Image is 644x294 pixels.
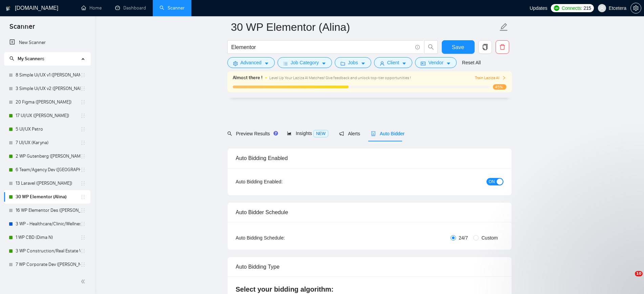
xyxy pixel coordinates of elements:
span: NEW [313,130,328,137]
span: copy [479,44,492,50]
img: logo [6,3,11,14]
a: 3 Simple Ui/UX v2 ([PERSON_NAME]) [16,82,80,95]
a: 3 WP Construction/Real Estate Website Development ([PERSON_NAME] B) [16,244,80,258]
span: user [600,6,604,10]
span: holder [80,72,86,78]
span: ON [489,178,495,185]
span: info-circle [415,45,420,49]
span: holder [80,86,86,91]
a: 1 WP CBD (Dima N) [16,231,80,244]
span: holder [80,262,86,267]
span: caret-down [264,61,269,66]
input: Scanner name... [231,19,498,36]
span: Jobs [348,59,358,66]
li: 7 WP Corporate Dev (Dmytro B) [4,258,90,271]
button: idcardVendorcaret-down [415,57,456,68]
div: Auto Bidding Enabled: [236,178,325,185]
span: Vendor [428,59,443,66]
a: 20 Figma ([PERSON_NAME]) [16,95,80,109]
span: caret-down [402,61,407,66]
a: setting [630,5,641,11]
span: Updates [530,5,547,11]
span: Save [452,43,464,51]
span: My Scanners [9,56,44,62]
a: 2 WP Gutenberg ([PERSON_NAME] Br) [16,150,80,163]
span: Train Laziza AI [475,75,506,81]
span: holder [80,181,86,186]
a: 7 UI/UX (Karyna) [16,136,80,150]
div: Auto Bidder Schedule [236,203,503,222]
span: holder [80,167,86,173]
li: 7 UI/UX (Karyna) [4,136,90,150]
li: 8 Simple Ui/UX v1 (Lesnik Anton) [4,68,90,82]
span: edit [499,23,508,31]
span: robot [371,131,376,136]
a: 7 WP Corporate Dev ([PERSON_NAME] B) [16,258,80,271]
a: 13 Laravel ([PERSON_NAME]) [16,177,80,190]
span: double-left [81,278,87,285]
span: setting [631,5,641,11]
span: holder [80,127,86,132]
span: 24/7 [456,234,471,242]
a: 3 WP - Healthcare/Clinic/Wellness/Beauty (Dima N) [16,217,80,231]
span: 10 [635,271,643,276]
a: 16 WP Elementor Des ([PERSON_NAME]) [16,204,80,217]
button: delete [496,40,509,54]
li: 5 UI/UX Petro [4,122,90,136]
span: right [502,76,506,80]
span: holder [80,235,86,240]
button: barsJob Categorycaret-down [277,57,332,68]
a: homeHome [81,5,102,11]
li: 13 Laravel (Alexey Ryabovol) [4,177,90,190]
li: 1 WP CBD (Dima N) [4,231,90,244]
button: settingAdvancedcaret-down [227,57,275,68]
button: folderJobscaret-down [335,57,371,68]
span: holder [80,194,86,200]
span: Auto Bidder [371,131,404,136]
span: Alerts [339,131,360,136]
span: Level Up Your Laziza AI Matches! Give feedback and unlock top-tier opportunities ! [269,75,411,80]
li: 17 UI/UX (Polina) [4,109,90,122]
span: Almost there ! [233,74,263,82]
span: caret-down [446,61,451,66]
img: upwork-logo.png [554,5,559,11]
span: search [424,44,437,50]
li: 20 Figma (Lesnik Anton) [4,95,90,109]
span: user [380,61,385,66]
span: search [227,131,232,136]
span: Client [387,59,399,66]
span: holder [80,140,86,145]
span: Preview Results [227,131,276,136]
div: Auto Bidding Type [236,257,503,276]
li: 3 WP - Healthcare/Clinic/Wellness/Beauty (Dima N) [4,217,90,231]
a: searchScanner [160,5,185,11]
h4: Select your bidding algorithm: [236,285,503,294]
span: 215 [583,4,591,12]
button: search [424,40,438,54]
a: 17 UI/UX ([PERSON_NAME]) [16,109,80,122]
input: Search Freelance Jobs... [231,43,412,51]
span: caret-down [361,61,366,66]
span: holder [80,113,86,118]
button: copy [478,40,492,54]
span: delete [496,44,509,50]
li: New Scanner [4,36,90,49]
span: folder [340,61,345,66]
span: search [9,56,14,61]
span: Advanced [241,59,262,66]
button: setting [630,3,641,14]
span: holder [80,221,86,227]
span: Connects: [562,4,582,12]
span: caret-down [321,61,326,66]
a: 8 Simple Ui/UX v1 ([PERSON_NAME]) [16,68,80,82]
span: holder [80,154,86,159]
span: notification [339,131,344,136]
span: My Scanners [18,56,44,62]
button: Save [442,40,475,54]
li: 30 WP Elementor (Alina) [4,190,90,204]
a: 6 Team/Agency Dev ([GEOGRAPHIC_DATA]) [16,163,80,177]
span: holder [80,248,86,254]
span: bars [283,61,288,66]
span: setting [233,61,238,66]
div: Tooltip anchor [273,130,279,136]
